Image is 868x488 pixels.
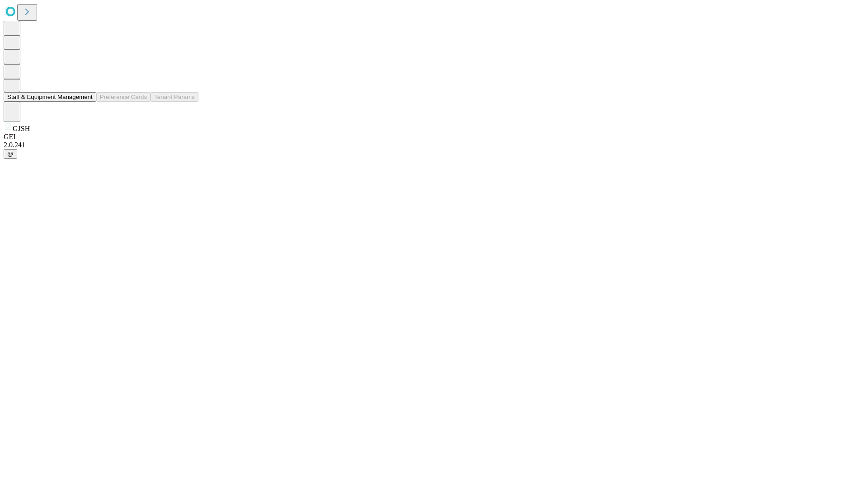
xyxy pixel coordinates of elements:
[4,141,864,149] div: 2.0.241
[4,149,17,159] button: @
[4,92,96,102] button: Staff & Equipment Management
[4,133,864,141] div: GEI
[96,92,151,102] button: Preference Cards
[151,92,198,102] button: Tenant Params
[13,125,30,132] span: GJSH
[7,150,14,157] span: @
